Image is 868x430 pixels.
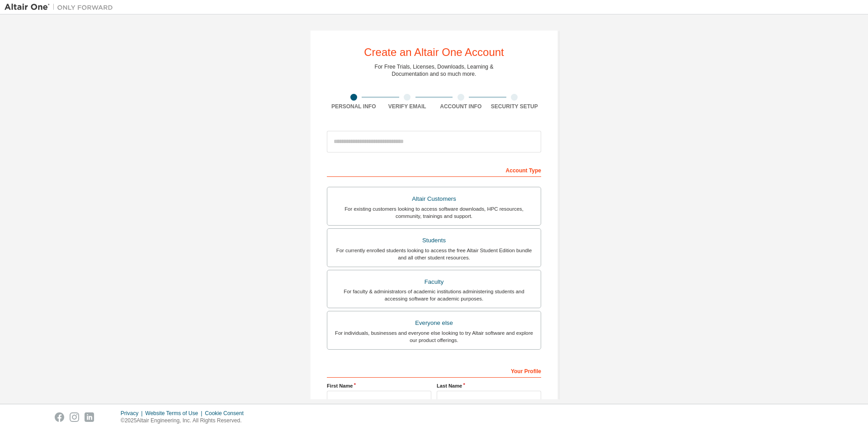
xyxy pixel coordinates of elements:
[121,410,145,417] div: Privacy
[5,3,118,12] img: Altair One
[145,410,205,417] div: Website Terms of Use
[333,193,535,205] div: Altair Customers
[327,382,431,389] label: First Name
[333,205,535,220] div: For existing customers looking to access software downloads, HPC resources, community, trainings ...
[333,247,535,261] div: For currently enrolled students looking to access the free Altair Student Edition bundle and all ...
[121,417,249,425] p: © 2025 Altair Engineering, Inc. All Rights Reserved.
[333,317,535,329] div: Everyone else
[434,103,488,110] div: Account Info
[364,47,504,58] div: Create an Altair One Account
[70,412,79,422] img: instagram.svg
[205,410,249,417] div: Cookie Consent
[85,412,94,422] img: linkedin.svg
[333,288,535,302] div: For faculty & administrators of academic institutions administering students and accessing softwa...
[488,103,542,110] div: Security Setup
[327,103,381,110] div: Personal Info
[381,103,434,110] div: Verify Email
[375,63,494,78] div: For Free Trials, Licenses, Downloads, Learning & Documentation and so much more.
[327,363,541,378] div: Your Profile
[327,162,541,177] div: Account Type
[333,234,535,247] div: Students
[333,276,535,288] div: Faculty
[333,329,535,344] div: For individuals, businesses and everyone else looking to try Altair software and explore our prod...
[55,412,64,422] img: facebook.svg
[437,382,541,389] label: Last Name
